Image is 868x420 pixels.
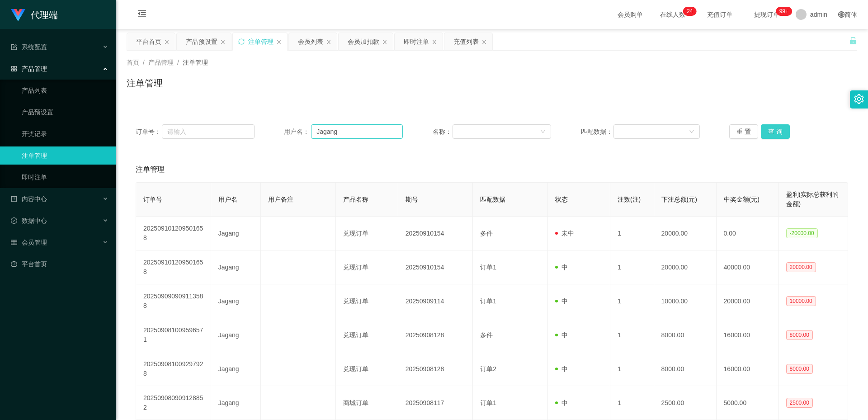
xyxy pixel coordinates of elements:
[11,43,47,51] span: 系统配置
[654,250,717,284] td: 20000.00
[654,318,717,352] td: 8000.00
[453,33,479,50] div: 充值列表
[336,217,398,250] td: 兑现订单
[555,399,568,406] span: 中
[22,81,108,99] a: 产品列表
[268,196,293,203] span: 用户备注
[326,39,331,45] i: 图标: close
[11,239,47,246] span: 会员管理
[786,364,813,374] span: 8000.00
[218,196,237,203] span: 用户名
[22,125,108,143] a: 开奖记录
[211,352,261,386] td: Jagang
[480,264,496,271] span: 订单1
[11,255,108,273] a: 图标: dashboard平台首页
[336,250,398,284] td: 兑现订单
[481,39,487,45] i: 图标: close
[654,217,717,250] td: 20000.00
[786,191,839,208] span: 盈利(实际总获利的金额)
[849,37,857,45] i: 图标: unlock
[398,318,473,352] td: 20250908128
[786,398,813,408] span: 2500.00
[276,39,282,45] i: 图标: close
[336,386,398,420] td: 商城订单
[661,196,697,203] span: 下注总额(元)
[717,318,779,352] td: 16000.00
[581,127,613,137] span: 匹配数据：
[211,250,261,284] td: Jagang
[717,250,779,284] td: 40000.00
[11,65,47,72] span: 产品管理
[432,39,437,45] i: 图标: close
[164,39,170,45] i: 图标: close
[336,318,398,352] td: 兑现订单
[136,352,211,386] td: 202509081009297928
[555,331,568,339] span: 中
[398,352,473,386] td: 20250908128
[717,284,779,318] td: 20000.00
[555,264,568,271] span: 中
[343,196,368,203] span: 产品名称
[761,124,790,139] button: 查 询
[724,196,759,203] span: 中奖金额(元)
[298,33,323,50] div: 会员列表
[211,318,261,352] td: Jagang
[750,11,784,18] span: 提现订单
[162,124,254,139] input: 请输入
[654,284,717,318] td: 10000.00
[136,284,211,318] td: 202509090909113588
[610,386,654,420] td: 1
[480,230,493,237] span: 多件
[786,330,813,340] span: 8000.00
[211,284,261,318] td: Jagang
[11,11,58,18] a: 代理端
[177,59,179,66] span: /
[211,217,261,250] td: Jagang
[654,352,717,386] td: 8000.00
[555,365,568,373] span: 中
[136,250,211,284] td: 202509101209501658
[22,146,108,165] a: 注单管理
[854,94,864,104] i: 图标: setting
[618,196,641,203] span: 注数(注)
[656,11,690,18] span: 在线人数
[683,7,696,16] sup: 24
[136,217,211,250] td: 202509101209501658
[480,196,505,203] span: 匹配数据
[786,228,818,238] span: -20000.00
[398,217,473,250] td: 20250910154
[183,59,208,66] span: 注单管理
[11,239,17,245] i: 图标: table
[480,331,493,339] span: 多件
[336,284,398,318] td: 兑现订单
[690,7,693,16] p: 4
[127,0,157,29] i: 图标: menu-fold
[284,127,311,137] span: 用户名：
[689,129,694,135] i: 图标: down
[31,0,58,29] h1: 代理端
[220,39,226,45] i: 图标: close
[143,196,162,203] span: 订单号
[717,217,779,250] td: 0.00
[687,7,690,16] p: 2
[127,76,163,90] h1: 注单管理
[136,318,211,352] td: 202509081009596571
[136,33,161,50] div: 平台首页
[555,230,574,237] span: 未中
[610,284,654,318] td: 1
[127,59,139,66] span: 首页
[838,11,844,18] i: 图标: global
[311,124,403,139] input: 请输入
[136,164,165,175] span: 注单管理
[480,399,496,406] span: 订单1
[11,66,17,72] i: 图标: appstore-o
[717,352,779,386] td: 16000.00
[143,59,145,66] span: /
[382,39,387,45] i: 图标: close
[136,127,162,137] span: 订单号：
[654,386,717,420] td: 2500.00
[336,352,398,386] td: 兑现订单
[610,352,654,386] td: 1
[238,38,245,45] i: 图标: sync
[433,127,453,137] span: 名称：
